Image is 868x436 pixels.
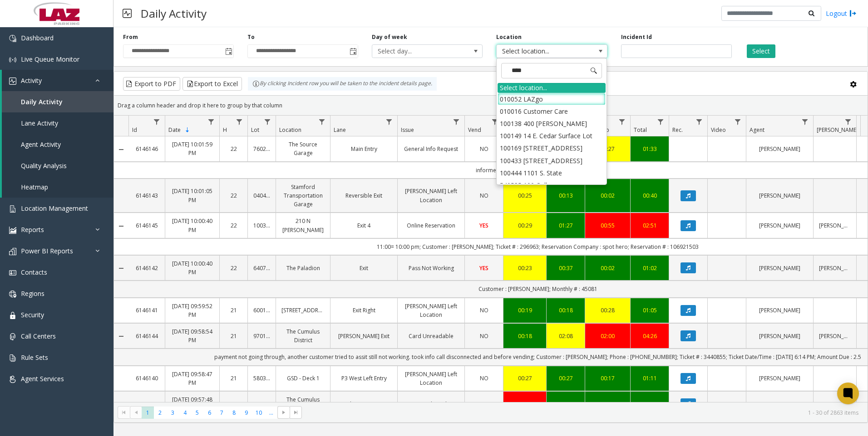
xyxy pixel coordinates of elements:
a: 00:13 [552,191,579,200]
span: Issue [401,126,414,134]
a: 00:27 [509,374,541,383]
a: 02:51 [636,221,663,230]
span: Video [711,126,726,134]
span: Page 7 [216,407,228,419]
a: Collapse Details [114,146,128,153]
a: YES [470,400,498,408]
span: Regions [21,289,44,298]
a: 6146144 [134,332,159,340]
a: 6146137 [134,400,159,408]
li: 540535 100 College [PERSON_NAME] [498,179,606,203]
span: Page 6 [203,407,216,419]
a: Wrapup Filter Menu [616,116,628,128]
div: Drag a column header and drop it here to group by that column [114,97,868,113]
li: 100444 1101 S. State [498,167,606,179]
a: [PERSON_NAME] [819,264,851,272]
a: 21 [225,374,242,383]
span: Rec. [672,126,683,134]
span: Rule Sets [21,353,48,362]
a: 00:55 [509,400,541,408]
a: 01:05 [636,306,663,315]
a: [PERSON_NAME] [752,221,808,230]
a: 00:18 [509,332,541,340]
span: Page 2 [154,407,166,419]
a: 6146146 [134,145,159,153]
a: [PERSON_NAME] [752,145,808,153]
a: The Cumulus District [281,395,325,412]
img: 'icon' [9,333,16,340]
a: 01:46 [636,400,663,408]
span: YES [479,264,488,272]
div: Data table [114,116,868,402]
span: Contacts [21,268,47,276]
label: Incident Id [621,33,652,41]
a: [DATE] 10:00:40 PM [171,259,214,276]
a: 00:40 [636,191,663,200]
span: Dashboard [21,34,54,42]
img: 'icon' [9,227,16,234]
a: P3 West Left Entry [336,374,392,383]
a: Collapse Details [114,223,128,230]
a: [PERSON_NAME] [752,400,808,408]
a: Issue Filter Menu [450,116,463,128]
a: 6146141 [134,306,159,315]
label: Day of week [372,33,407,41]
div: 00:19 [509,306,541,315]
span: Page 5 [191,407,203,419]
a: Online Reservation [403,221,459,230]
a: 04:26 [636,332,663,340]
a: Daily Activity [2,91,113,112]
a: Total Filter Menu [655,116,667,128]
span: YES [479,222,488,229]
label: Location [496,33,522,41]
a: [PERSON_NAME] [752,332,808,340]
a: 22 [225,264,242,272]
a: Collapse Details [114,265,128,272]
a: [PERSON_NAME] Left Location [403,302,459,319]
img: logout [849,9,857,18]
a: [DATE] 09:59:52 PM [171,302,214,319]
span: Power BI Reports [21,247,73,255]
span: NO [480,192,488,199]
a: Id Filter Menu [151,116,163,128]
a: [DATE] 10:01:59 PM [171,140,214,157]
a: The Paladion [281,264,325,272]
a: [PERSON_NAME] [752,374,808,383]
span: Lane Activity [21,119,58,127]
img: 'icon' [9,291,16,298]
a: 040417 [253,191,270,200]
a: Lot Filter Menu [261,116,274,128]
a: 00:17 [591,374,625,383]
span: Select location... [497,45,585,58]
a: [DATE] 10:01:05 PM [171,187,214,204]
span: Agent Activity [21,140,61,149]
a: 6146142 [134,264,159,272]
a: 6146143 [134,191,159,200]
a: General Info Request [403,145,459,153]
a: Main Entry [336,145,392,153]
a: 02:00 [591,332,625,340]
span: Call Centers [21,332,56,340]
a: Approved Vend List [403,400,459,408]
span: Vend [468,126,481,134]
span: NO [480,332,488,340]
a: 760289 [253,145,270,153]
a: 210 N [PERSON_NAME] [281,217,325,234]
img: 'icon' [9,312,16,319]
button: Export to PDF [123,77,180,91]
a: [DATE] 10:00:40 PM [171,217,214,234]
span: Page 1 [142,407,154,419]
a: Lane Filter Menu [383,116,395,128]
span: YES [479,400,488,408]
a: [PERSON_NAME] [819,221,851,230]
img: 'icon' [9,56,16,63]
img: 'icon' [9,376,16,383]
span: H [223,126,227,134]
img: 'icon' [9,354,16,362]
